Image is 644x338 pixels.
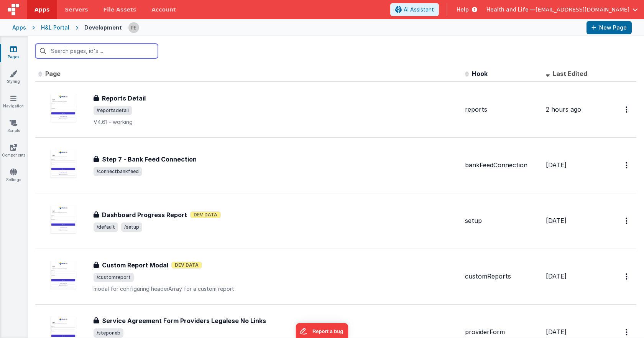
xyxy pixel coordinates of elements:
[94,273,134,282] span: /customreport
[121,223,142,232] span: /setup
[536,6,629,13] span: [EMAIL_ADDRESS][DOMAIN_NAME]
[486,6,638,13] button: Health and Life — [EMAIL_ADDRESS][DOMAIN_NAME]
[546,272,567,280] span: [DATE]
[171,262,202,269] span: Dev Data
[94,118,459,126] p: V4.61 - working
[621,269,633,284] button: Options
[457,6,469,13] span: Help
[94,167,142,176] span: /connectbankfeed
[546,161,567,169] span: [DATE]
[35,44,158,58] input: Search pages, id's ...
[546,217,567,224] span: [DATE]
[465,161,540,170] div: bankFeedConnection
[102,210,187,219] h3: Dashboard Progress Report
[621,157,633,173] button: Options
[102,94,146,103] h3: Reports Detail
[102,261,168,270] h3: Custom Report Modal
[465,105,540,114] div: reports
[404,6,434,13] span: AI Assistant
[12,24,26,31] div: Apps
[34,6,49,13] span: Apps
[94,106,132,115] span: /reportsdetail
[84,24,122,31] div: Development
[553,70,587,77] span: Last Edited
[94,285,459,293] p: modal for configuring headerArray for a custom report
[546,106,581,113] span: 2 hours ago
[621,102,633,117] button: Options
[465,272,540,281] div: customReports
[94,328,123,338] span: /steponeb
[472,70,488,77] span: Hook
[103,6,136,13] span: File Assets
[621,213,633,229] button: Options
[586,21,632,34] button: New Page
[41,24,69,31] div: H&L Portal
[102,155,197,164] h3: Step 7 - Bank Feed Connection
[94,223,118,232] span: /default
[390,3,439,16] button: AI Assistant
[65,6,88,13] span: Servers
[45,70,61,77] span: Page
[102,316,266,325] h3: Service Agreement Form Providers Legalese No Links
[465,216,540,225] div: setup
[190,211,221,218] span: Dev Data
[486,6,536,13] span: Health and Life —
[546,328,567,336] span: [DATE]
[465,328,540,336] div: providerForm
[128,22,139,33] img: 9824c9b2ced8ee662419f2f3ea18dbb0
